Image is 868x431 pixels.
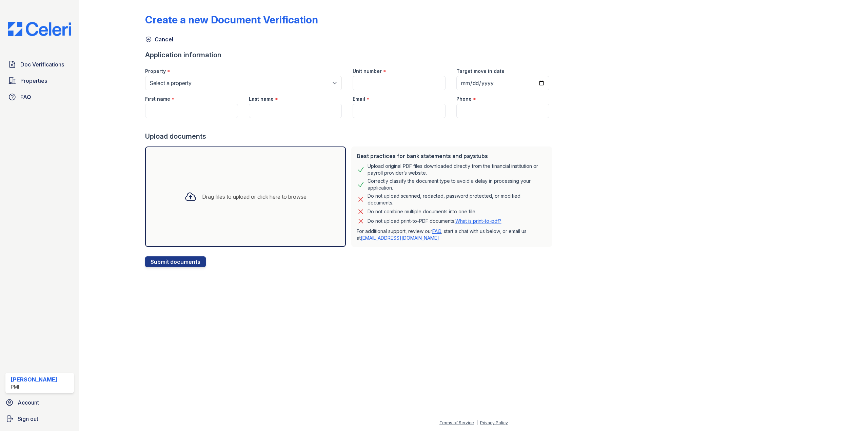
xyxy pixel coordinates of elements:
[249,96,274,102] label: Last name
[455,218,501,224] a: What is print-to-pdf?
[353,96,365,102] label: Email
[18,398,39,407] span: Account
[202,193,307,201] div: Drag files to upload or click here to browse
[20,93,31,101] span: FAQ
[476,420,478,425] div: |
[145,50,555,60] div: Application information
[3,396,77,409] a: Account
[353,68,382,75] label: Unit number
[5,58,74,71] a: Doc Verifications
[357,228,547,241] p: For additional support, review our , start a chat with us below, or email us at
[3,22,77,36] img: CE_Logo_Blue-a8612792a0a2168367f1c8372b55b34899dd931a85d93a1a3d3e32e68fde9ad4.png
[3,412,77,426] a: Sign out
[480,420,508,425] a: Privacy Policy
[456,96,472,102] label: Phone
[368,218,501,224] p: Do not upload print-to-PDF documents.
[432,228,441,234] a: FAQ
[368,163,547,176] div: Upload original PDF files downloaded directly from the financial institution or payroll provider’...
[456,68,505,75] label: Target move in date
[11,384,57,390] div: PMI
[145,14,318,26] div: Create a new Document Verification
[20,77,47,85] span: Properties
[145,132,555,141] div: Upload documents
[20,60,64,68] span: Doc Verifications
[145,256,206,267] button: Submit documents
[357,152,547,160] div: Best practices for bank statements and paystubs
[145,68,166,75] label: Property
[361,235,439,241] a: [EMAIL_ADDRESS][DOMAIN_NAME]
[11,375,57,384] div: [PERSON_NAME]
[145,35,173,43] a: Cancel
[368,208,476,216] div: Do not combine multiple documents into one file.
[368,193,547,206] div: Do not upload scanned, redacted, password protected, or modified documents.
[5,90,74,104] a: FAQ
[368,178,547,191] div: Correctly classify the document type to avoid a delay in processing your application.
[5,74,74,87] a: Properties
[439,420,474,425] a: Terms of Service
[145,96,170,102] label: First name
[18,415,38,423] span: Sign out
